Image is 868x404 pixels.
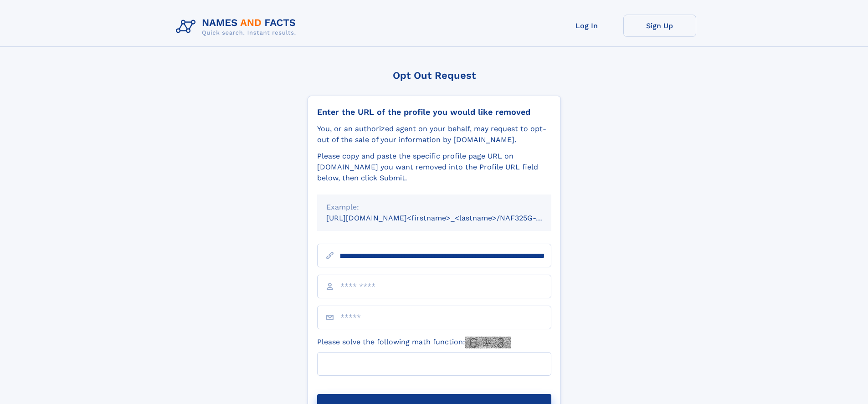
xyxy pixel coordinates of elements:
[317,151,551,184] div: Please copy and paste the specific profile page URL on [DOMAIN_NAME] you want removed into the Pr...
[326,202,542,213] div: Example:
[550,15,623,37] a: Log In
[308,70,561,81] div: Opt Out Request
[317,337,511,348] label: Please solve the following math function:
[326,214,569,222] small: [URL][DOMAIN_NAME]<firstname>_<lastname>/NAF325G-xxxxxxxx
[317,107,551,117] div: Enter the URL of the profile you would like removed
[172,15,303,39] img: Logo Names and Facts
[317,123,551,145] div: You, or an authorized agent on your behalf, may request to opt-out of the sale of your informatio...
[623,15,696,37] a: Sign Up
